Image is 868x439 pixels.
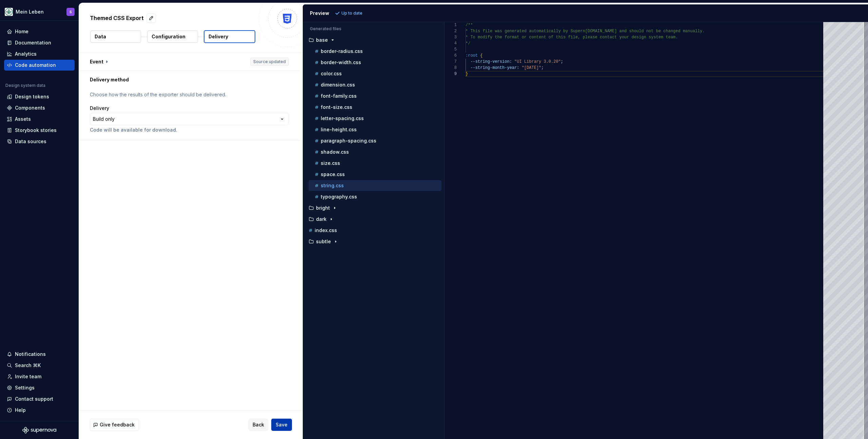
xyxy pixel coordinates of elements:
[248,419,269,431] button: Back
[310,10,329,17] div: Preview
[4,371,75,382] a: Invite team
[341,11,362,16] p: Up to date
[4,114,75,125] a: Assets
[306,238,441,245] button: subtle
[585,35,678,40] span: lease contact your design system team.
[306,227,441,234] button: index.css
[70,9,72,15] div: S
[4,125,75,136] a: Storybook stories
[445,46,457,53] div: 5
[309,92,441,100] button: font-family.css
[445,22,457,28] div: 1
[15,62,56,69] div: Code automation
[309,81,441,89] button: dimension.css
[316,37,328,43] p: base
[321,138,376,144] p: paragraph-spacing.css
[306,204,441,212] button: bright
[15,407,26,414] div: Help
[152,33,185,40] p: Configuration
[15,127,57,134] div: Storybook stories
[306,36,441,44] button: base
[321,127,357,132] p: line-height.css
[309,137,441,145] button: paragraph-spacing.css
[4,136,75,147] a: Data sources
[204,30,255,43] button: Delivery
[90,127,289,133] p: Code will be available for download.
[4,26,75,37] a: Home
[95,33,106,40] p: Data
[309,193,441,201] button: typography.css
[15,396,53,402] div: Contact support
[445,34,457,40] div: 3
[321,93,357,99] p: font-family.css
[4,37,75,48] a: Documentation
[585,29,705,34] span: [DOMAIN_NAME] and should not be changed manually.
[309,182,441,189] button: string.css
[15,384,35,391] div: Settings
[521,65,541,70] span: "[DATE]"
[309,103,441,111] button: font-size.css
[90,14,144,22] p: Themed CSS Export
[514,59,561,64] span: "UI Library 3.0.20"
[90,105,109,112] label: Delivery
[309,59,441,66] button: border-width.css
[4,91,75,102] a: Design tokens
[309,159,441,167] button: size.css
[15,138,46,145] div: Data sources
[321,49,363,54] p: border-radius.css
[22,427,56,434] svg: Supernova Logo
[445,65,457,71] div: 8
[315,228,337,233] p: index.css
[15,373,41,380] div: Invite team
[15,93,49,100] div: Design tokens
[309,47,441,55] button: border-radius.css
[147,31,198,43] button: Configuration
[15,104,45,111] div: Components
[15,362,41,369] div: Search ⌘K
[90,31,141,43] button: Data
[309,171,441,178] button: space.css
[1,4,77,19] button: Mein LebenS
[4,405,75,416] button: Help
[321,82,355,88] p: dimension.css
[90,91,289,98] p: Choose how the results of the exporter should be delivered.
[309,148,441,156] button: shadow.css
[100,421,135,428] span: Give feedback
[209,33,228,40] p: Delivery
[466,35,585,40] span: * To modify the format or content of this file, p
[321,149,349,155] p: shadow.css
[321,60,361,65] p: border-width.css
[15,116,31,122] div: Assets
[309,70,441,77] button: color.css
[309,126,441,133] button: line-height.css
[445,59,457,65] div: 7
[276,421,288,428] span: Save
[321,104,352,110] p: font-size.css
[90,419,139,431] button: Give feedback
[310,26,437,32] p: Generated files
[480,53,482,58] span: {
[5,8,13,16] img: df5db9ef-aba0-4771-bf51-9763b7497661.png
[316,239,331,244] p: subtle
[316,216,327,222] p: dark
[466,29,585,34] span: * This file was generated automatically by Supern
[15,351,46,358] div: Notifications
[4,360,75,371] button: Search ⌘K
[5,83,45,88] div: Design system data
[445,28,457,34] div: 2
[253,421,264,428] span: Back
[470,65,519,70] span: --string-month-year:
[445,40,457,46] div: 4
[15,39,51,46] div: Documentation
[4,49,75,59] a: Analytics
[321,116,364,121] p: letter-spacing.css
[15,51,37,57] div: Analytics
[560,59,563,64] span: ;
[4,394,75,404] button: Contact support
[4,60,75,71] a: Code automation
[541,65,544,70] span: ;
[15,28,28,35] div: Home
[4,382,75,393] a: Settings
[271,419,292,431] button: Save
